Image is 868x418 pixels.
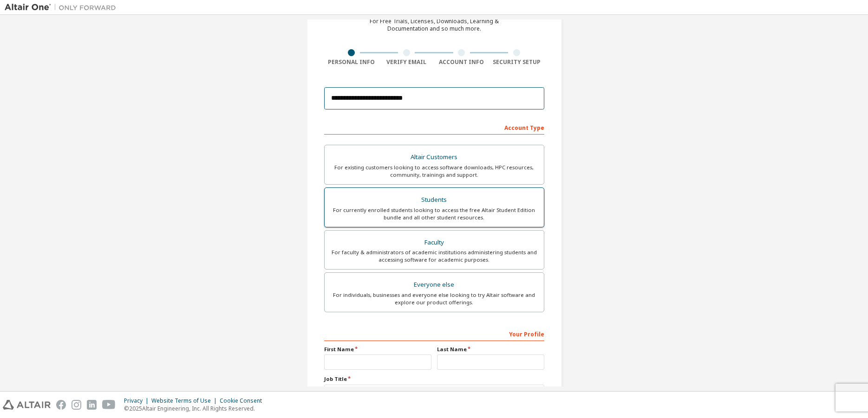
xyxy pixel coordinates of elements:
img: youtube.svg [102,400,116,410]
div: Students [330,193,538,206]
div: For currently enrolled students looking to access the free Altair Student Edition bundle and all ... [330,206,538,221]
p: © 2025 Altair Engineering, Inc. All Rights Reserved. [124,405,268,412]
div: Cookie Consent [220,397,268,405]
img: linkedin.svg [87,400,97,410]
div: For faculty & administrators of academic institutions administering students and accessing softwa... [330,249,538,264]
div: Your Profile [324,326,544,341]
img: altair_logo.svg [3,400,51,410]
label: Job Title [324,375,544,383]
div: For Free Trials, Licenses, Downloads, Learning & Documentation and so much more. [370,18,499,32]
div: Everyone else [330,278,538,291]
div: Website Terms of Use [151,397,220,405]
label: Last Name [437,346,544,353]
div: Privacy [124,397,151,405]
div: Altair Customers [330,151,538,164]
img: Altair One [5,3,121,12]
div: Personal Info [324,58,379,66]
div: Account Type [324,120,544,135]
div: Security Setup [489,58,544,66]
img: facebook.svg [56,400,66,410]
div: Verify Email [379,58,434,66]
label: First Name [324,346,431,353]
img: instagram.svg [72,400,81,410]
div: For existing customers looking to access software downloads, HPC resources, community, trainings ... [330,164,538,179]
div: Account Info [434,58,489,66]
div: Faculty [330,236,538,249]
div: For individuals, businesses and everyone else looking to try Altair software and explore our prod... [330,291,538,306]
